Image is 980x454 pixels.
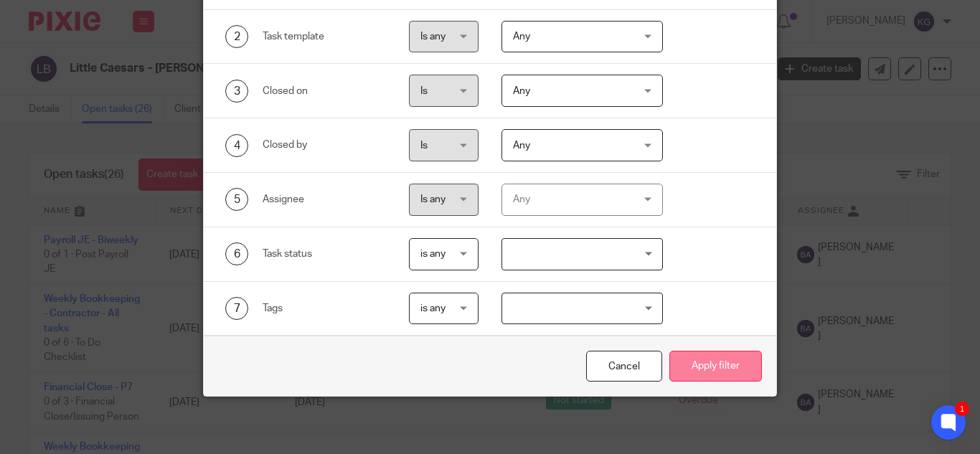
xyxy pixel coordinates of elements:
[504,296,654,321] input: Search for option
[420,194,446,204] span: Is any
[263,301,387,316] div: Tags
[225,242,248,265] div: 6
[225,80,248,103] div: 3
[669,351,762,382] button: Apply filter
[263,192,387,207] div: Assignee
[420,32,446,42] span: Is any
[513,32,530,42] span: Any
[225,134,248,157] div: 4
[263,84,387,98] div: Closed on
[955,402,969,416] div: 1
[225,297,248,320] div: 7
[501,238,663,270] div: Search for option
[225,188,248,211] div: 5
[420,303,446,313] span: is any
[263,138,387,152] div: Closed by
[501,293,663,325] div: Search for option
[513,86,530,96] span: Any
[225,25,248,48] div: 2
[586,351,662,382] div: Close this dialog window
[513,184,633,214] div: Any
[504,242,654,267] input: Search for option
[263,247,387,261] div: Task status
[513,141,530,151] span: Any
[420,86,428,96] span: Is
[420,141,428,151] span: Is
[420,249,446,259] span: is any
[263,29,387,44] div: Task template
